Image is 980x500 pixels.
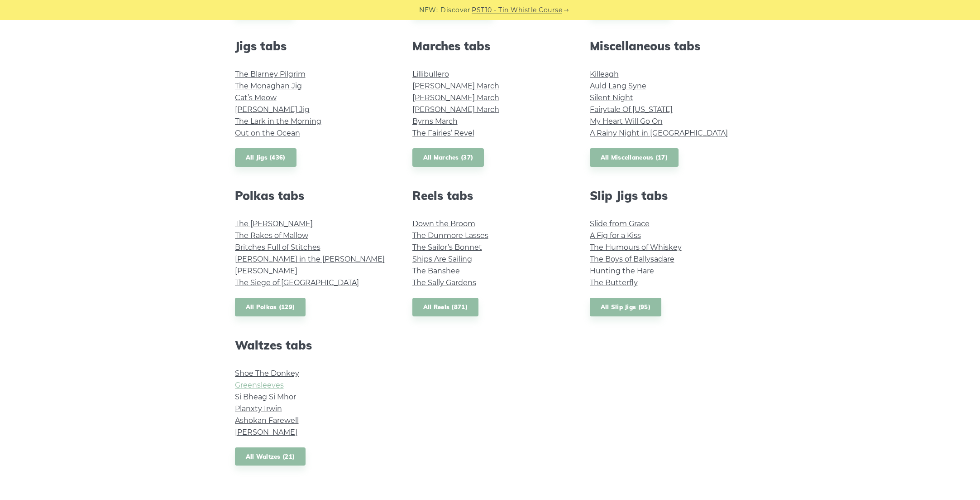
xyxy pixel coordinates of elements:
a: The Siege of [GEOGRAPHIC_DATA] [235,278,359,287]
a: Hunting the Hare [590,267,654,275]
a: Shoe The Donkey [235,369,299,378]
a: Cat’s Meow [235,93,277,102]
a: [PERSON_NAME] [235,267,297,275]
a: The Dunmore Lasses [412,231,488,240]
a: [PERSON_NAME] in the [PERSON_NAME] [235,255,385,263]
a: Auld Lang Syne [590,82,646,90]
a: Planxty Irwin [235,404,282,413]
a: The Fairies’ Revel [412,129,474,137]
a: Britches Full of Stitches [235,243,320,252]
a: [PERSON_NAME] March [412,105,499,114]
h2: Jigs tabs [235,39,391,53]
a: Killeagh [590,70,619,78]
a: Greensleeves [235,381,284,389]
a: A Rainy Night in [GEOGRAPHIC_DATA] [590,129,728,137]
a: The Sally Gardens [412,278,476,287]
a: The Blarney Pilgrim [235,70,306,78]
a: Silent Night [590,93,633,102]
a: Lillibullero [412,70,449,78]
h2: Waltzes tabs [235,338,391,352]
a: Si­ Bheag Si­ Mhor [235,393,296,401]
a: My Heart Will Go On [590,117,663,126]
a: [PERSON_NAME] March [412,82,499,90]
a: All Waltzes (21) [235,447,306,466]
a: The [PERSON_NAME] [235,219,313,228]
h2: Polkas tabs [235,189,391,203]
a: The Boys of Ballysadare [590,255,674,263]
a: Ships Are Sailing [412,255,472,263]
a: [PERSON_NAME] March [412,93,499,102]
h2: Reels tabs [412,189,568,203]
a: All Miscellaneous (17) [590,148,679,167]
a: A Fig for a Kiss [590,231,641,240]
a: The Rakes of Mallow [235,231,308,240]
a: All Reels (871) [412,298,479,316]
h2: Marches tabs [412,39,568,53]
a: The Monaghan Jig [235,82,302,90]
span: Discover [440,5,470,15]
a: The Sailor’s Bonnet [412,243,482,252]
a: All Slip Jigs (95) [590,298,661,316]
a: All Jigs (436) [235,148,296,167]
a: PST10 - Tin Whistle Course [472,5,562,15]
a: All Polkas (129) [235,298,306,316]
a: Slide from Grace [590,219,650,228]
a: The Butterfly [590,278,638,287]
a: Out on the Ocean [235,129,300,137]
h2: Miscellaneous tabs [590,39,746,53]
a: The Lark in the Morning [235,117,321,126]
a: [PERSON_NAME] [235,428,297,437]
h2: Slip Jigs tabs [590,189,746,203]
a: [PERSON_NAME] Jig [235,105,310,114]
a: Ashokan Farewell [235,416,299,425]
a: The Humours of Whiskey [590,243,682,252]
a: Byrns March [412,117,458,126]
a: Fairytale Of [US_STATE] [590,105,673,114]
a: Down the Broom [412,219,475,228]
a: The Banshee [412,267,460,275]
span: NEW: [419,5,438,15]
a: All Marches (37) [412,148,484,167]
